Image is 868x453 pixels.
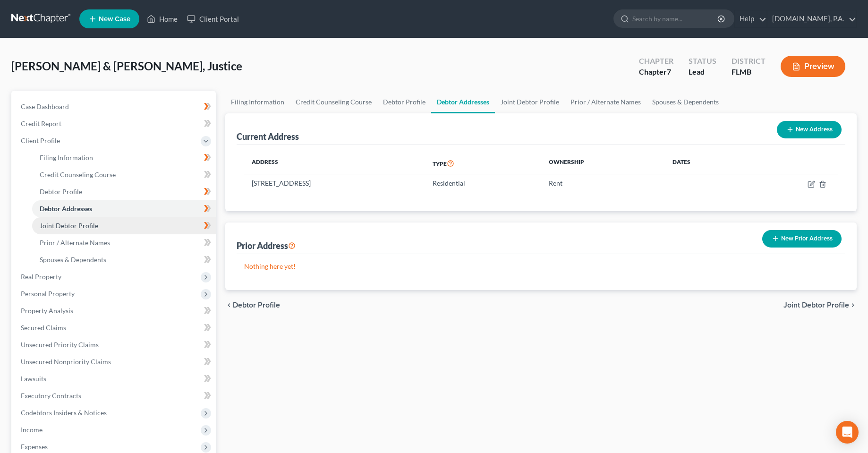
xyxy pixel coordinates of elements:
div: Current Address [237,131,299,142]
a: Unsecured Nonpriority Claims [13,353,216,370]
a: Credit Report [13,115,216,132]
span: Prior / Alternate Names [40,239,110,247]
a: Credit Counseling Course [32,166,216,183]
span: Debtor Profile [40,188,82,196]
div: Status [689,56,716,67]
th: Ownership [541,153,664,174]
a: Debtor Addresses [32,200,216,217]
td: [STREET_ADDRESS] [244,174,425,192]
span: Debtor Addresses [40,205,92,213]
span: Case Dashboard [21,103,69,111]
span: Debtor Profile [233,301,280,309]
span: Income [21,426,43,434]
div: Prior Address [237,240,296,251]
span: Secured Claims [21,324,66,332]
div: Chapter [639,56,673,67]
td: Residential [425,174,542,192]
span: Unsecured Priority Claims [21,341,99,349]
a: Secured Claims [13,319,216,336]
td: Rent [541,174,664,192]
span: Spouses & Dependents [40,256,106,264]
a: Spouses & Dependents [647,91,724,113]
a: Prior / Alternate Names [565,91,647,113]
div: FLMB [732,67,766,77]
span: Expenses [21,443,48,451]
th: Dates [665,153,746,174]
span: Client Profile [21,137,60,145]
a: Client Portal [182,10,244,27]
a: Case Dashboard [13,98,216,115]
div: District [732,56,766,67]
span: Filing Information [40,154,93,162]
a: Executory Contracts [13,387,216,404]
a: Lawsuits [13,370,216,387]
th: Address [244,153,425,174]
i: chevron_right [849,301,857,309]
span: Codebtors Insiders & Notices [21,409,107,417]
span: Personal Property [21,290,75,298]
button: chevron_left Debtor Profile [225,301,280,309]
span: [PERSON_NAME] & [PERSON_NAME], Justice [11,59,242,73]
span: Property Analysis [21,307,73,315]
a: Home [142,10,182,27]
input: Search by name... [632,10,719,27]
div: Lead [689,67,716,77]
span: Real Property [21,273,61,281]
span: New Case [99,16,130,23]
a: Prior / Alternate Names [32,234,216,251]
span: Credit Report [21,120,61,128]
a: Debtor Addresses [431,91,495,113]
a: Help [735,10,766,27]
button: New Prior Address [762,230,842,248]
th: Type [425,153,542,174]
button: Preview [781,56,845,77]
a: Filing Information [32,149,216,166]
a: Filing Information [225,91,290,113]
a: Debtor Profile [32,183,216,200]
span: Executory Contracts [21,392,81,400]
i: chevron_left [225,301,233,309]
p: Nothing here yet! [244,262,838,271]
span: Lawsuits [21,375,46,383]
a: Unsecured Priority Claims [13,336,216,353]
span: 7 [667,67,671,76]
span: Credit Counseling Course [40,171,116,179]
a: Debtor Profile [377,91,431,113]
button: New Address [777,121,842,138]
a: Spouses & Dependents [32,251,216,268]
a: [DOMAIN_NAME], P.A. [767,10,856,27]
a: Property Analysis [13,302,216,319]
div: Chapter [639,67,673,77]
a: Joint Debtor Profile [495,91,565,113]
a: Credit Counseling Course [290,91,377,113]
a: Joint Debtor Profile [32,217,216,234]
div: Open Intercom Messenger [836,421,859,444]
span: Unsecured Nonpriority Claims [21,358,111,366]
span: Joint Debtor Profile [40,222,98,230]
button: Joint Debtor Profile chevron_right [783,301,857,309]
span: Joint Debtor Profile [783,301,849,309]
